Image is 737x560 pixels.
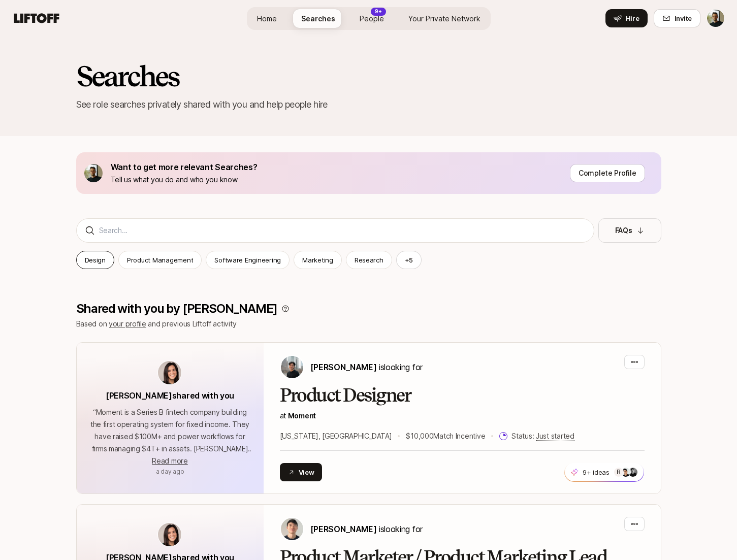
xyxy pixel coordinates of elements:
span: Invite [675,13,692,23]
a: Moment [288,411,316,420]
p: Design [85,255,106,265]
p: [US_STATE], [GEOGRAPHIC_DATA] [280,430,392,442]
p: Want to get more relevant Searches? [111,160,258,174]
button: 9+ ideasR [564,463,644,482]
p: 9+ [375,8,382,15]
p: Status: [511,430,574,442]
img: Kyum Kim [281,518,303,540]
p: Software Engineering [214,255,281,265]
p: is looking for [310,360,423,374]
button: Read more [152,455,187,467]
span: Hire [626,13,639,23]
img: 2b8508f5_4608_4fb6_9276_2b7842afd69c.jpg [628,468,637,477]
img: Billy Tseng [281,356,303,378]
button: Complete Profile [570,164,645,182]
h2: Product Designer [280,385,645,406]
a: Searches [293,9,343,28]
button: FAQs [598,218,661,243]
a: Home [249,9,285,28]
p: Complete Profile [579,167,636,179]
p: Shared with you by [PERSON_NAME] [76,302,278,316]
button: View [280,463,323,481]
span: [PERSON_NAME] [310,362,377,372]
p: Marketing [302,255,333,265]
button: +5 [396,251,422,269]
span: Searches [301,13,335,24]
span: Read more [152,456,187,465]
button: Hire [605,9,648,27]
input: Search... [99,224,586,237]
a: your profile [109,319,146,328]
p: FAQs [615,224,632,237]
a: People9+ [351,9,392,28]
span: [PERSON_NAME] [310,524,377,534]
img: avatar-url [158,361,181,384]
p: is looking for [310,522,423,536]
span: People [360,13,384,24]
a: Your Private Network [400,9,489,28]
p: $10,000 Match Incentive [406,430,485,442]
span: Just started [536,432,574,441]
p: See role searches privately shared with you and help people hire [76,97,661,112]
img: f0936900_d56c_467f_af31_1b3fd38f9a79.jpg [84,164,103,182]
p: R [617,466,621,478]
p: 9+ ideas [583,467,610,477]
span: [PERSON_NAME] shared with you [106,390,234,401]
img: avatar-url [158,523,181,546]
button: Kevin Twohy [707,9,725,27]
img: c7b587a0_20ac_4301_b626_0565fd803e2c.jpg [621,468,630,477]
p: Product Management [127,255,193,265]
p: at [280,410,645,422]
p: Based on and previous Liftoff activity [76,318,661,330]
img: Kevin Twohy [707,10,724,27]
p: “ Moment is a Series B fintech company building the first operating system for fixed income. They... [89,406,251,455]
span: Your Private Network [408,13,480,24]
p: Research [355,255,383,265]
button: Invite [654,9,700,27]
span: Home [257,13,277,24]
p: Tell us what you do and who you know [111,174,258,186]
span: September 11, 2025 7:37am [156,468,184,475]
h2: Searches [76,61,661,91]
